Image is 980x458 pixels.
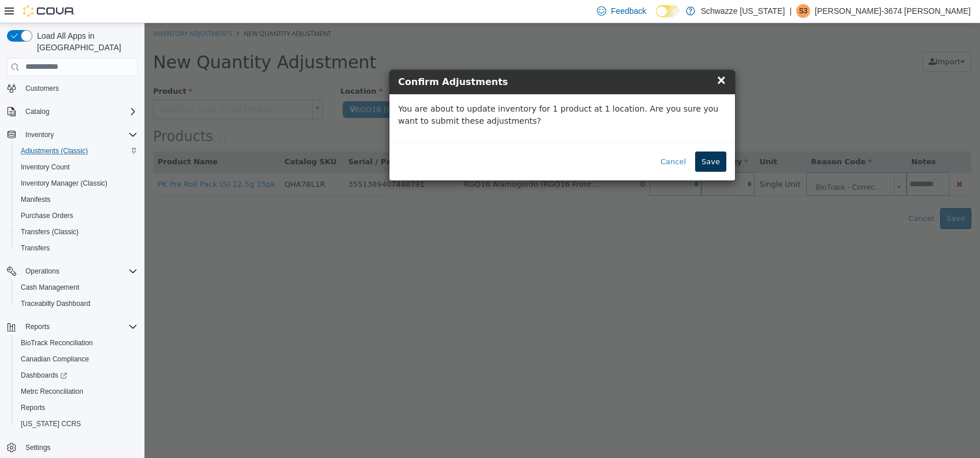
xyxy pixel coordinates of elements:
[21,162,70,172] span: Inventory Count
[12,400,142,416] button: Reports
[16,241,54,255] a: Transfers
[16,160,75,174] a: Inventory Count
[16,144,138,158] span: Adjustments (Classic)
[23,5,75,17] img: Cova
[16,193,55,206] a: Manifests
[16,385,138,398] span: Metrc Reconciliation
[16,280,138,294] span: Cash Management
[796,4,810,18] div: Sarah-3674 Holmes
[799,4,808,18] span: S3
[21,419,81,429] span: [US_STATE] CCRS
[25,267,60,276] span: Operations
[656,17,656,18] span: Dark Mode
[25,84,59,93] span: Customers
[25,107,49,116] span: Catalog
[21,81,138,95] span: Customers
[2,319,142,335] button: Reports
[254,80,582,104] p: You are about to update inventory for 1 product at 1 location. Are you sure you want to submit th...
[656,5,680,17] input: Dark Mode
[12,335,142,351] button: BioTrack Reconciliation
[16,368,72,382] a: Dashboards
[21,128,138,142] span: Inventory
[16,160,138,174] span: Inventory Count
[21,440,138,455] span: Settings
[16,209,138,223] span: Purchase Orders
[12,279,142,296] button: Cash Management
[551,128,582,149] button: Save
[21,338,93,348] span: BioTrack Reconciliation
[21,211,73,220] span: Purchase Orders
[254,52,582,66] h4: Confirm Adjustments
[16,241,138,255] span: Transfers
[16,401,50,415] a: Reports
[2,439,142,456] button: Settings
[12,159,142,175] button: Inventory Count
[21,320,54,334] button: Reports
[21,354,89,364] span: Canadian Compliance
[12,383,142,400] button: Metrc Reconciliation
[12,208,142,224] button: Purchase Orders
[21,243,50,253] span: Transfers
[21,387,83,396] span: Metrc Reconciliation
[571,50,582,64] span: ×
[21,264,64,278] button: Operations
[16,176,138,190] span: Inventory Manager (Classic)
[16,209,78,223] a: Purchase Orders
[21,264,138,278] span: Operations
[32,30,138,53] span: Load All Apps in [GEOGRAPHIC_DATA]
[16,144,92,158] a: Adjustments (Classic)
[25,443,50,452] span: Settings
[21,283,79,292] span: Cash Management
[12,240,142,256] button: Transfers
[789,4,792,18] p: |
[12,191,142,208] button: Manifests
[2,80,142,97] button: Customers
[2,104,142,120] button: Catalog
[21,105,138,119] span: Catalog
[12,416,142,432] button: [US_STATE] CCRS
[510,128,548,149] button: Cancel
[25,130,54,139] span: Inventory
[16,297,95,311] a: Traceabilty Dashboard
[16,417,86,431] a: [US_STATE] CCRS
[16,401,138,415] span: Reports
[2,127,142,143] button: Inventory
[2,263,142,279] button: Operations
[16,225,83,239] a: Transfers (Classic)
[21,179,107,188] span: Inventory Manager (Classic)
[16,336,98,350] a: BioTrack Reconciliation
[611,5,646,17] span: Feedback
[21,146,88,156] span: Adjustments (Classic)
[16,352,94,366] a: Canadian Compliance
[16,336,138,350] span: BioTrack Reconciliation
[16,385,88,398] a: Metrc Reconciliation
[12,143,142,159] button: Adjustments (Classic)
[21,371,67,380] span: Dashboards
[16,225,138,239] span: Transfers (Classic)
[815,4,971,18] p: [PERSON_NAME]-3674 [PERSON_NAME]
[16,176,112,190] a: Inventory Manager (Classic)
[12,224,142,240] button: Transfers (Classic)
[12,351,142,367] button: Canadian Compliance
[16,368,138,382] span: Dashboards
[21,105,54,119] button: Catalog
[21,299,90,308] span: Traceabilty Dashboard
[16,297,138,311] span: Traceabilty Dashboard
[25,322,50,331] span: Reports
[12,367,142,383] a: Dashboards
[12,175,142,191] button: Inventory Manager (Classic)
[16,280,84,294] a: Cash Management
[21,195,50,204] span: Manifests
[21,403,45,412] span: Reports
[16,193,138,206] span: Manifests
[16,417,138,431] span: Washington CCRS
[21,320,138,334] span: Reports
[21,128,58,142] button: Inventory
[21,441,55,455] a: Settings
[21,82,64,95] a: Customers
[12,296,142,312] button: Traceabilty Dashboard
[21,227,79,237] span: Transfers (Classic)
[701,4,785,18] p: Schwazze [US_STATE]
[16,352,138,366] span: Canadian Compliance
